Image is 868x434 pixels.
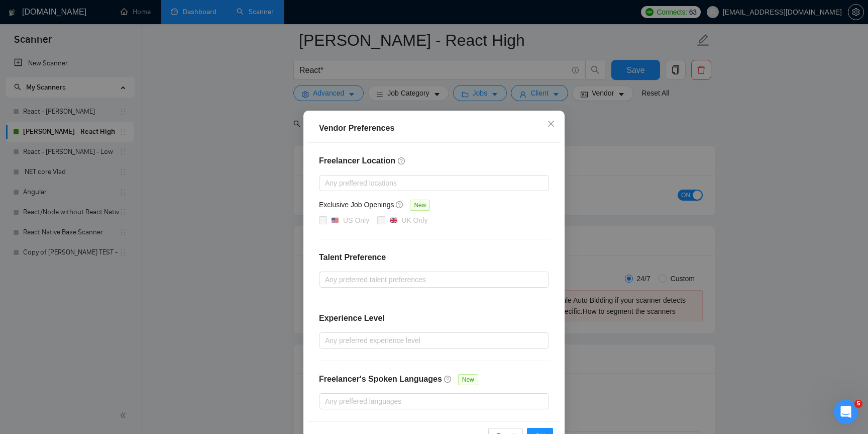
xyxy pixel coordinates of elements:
[854,400,862,408] span: 5
[319,122,549,134] div: Vendor Preferences
[343,215,369,226] div: US Only
[834,400,858,424] iframe: Intercom live chat
[332,217,339,224] img: 🇺🇸
[319,373,442,385] h4: Freelancer's Spoken Languages
[398,157,406,165] span: question-circle
[319,312,385,324] h4: Experience Level
[396,201,404,209] span: question-circle
[319,199,394,210] h5: Exclusive Job Openings
[390,217,397,224] img: 🇬🇧
[537,111,565,138] button: Close
[401,215,427,226] div: UK Only
[444,375,452,383] span: question-circle
[319,155,549,167] h4: Freelancer Location
[458,374,478,385] span: New
[319,251,549,264] h4: Talent Preference
[410,200,430,211] span: New
[547,120,555,128] span: close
